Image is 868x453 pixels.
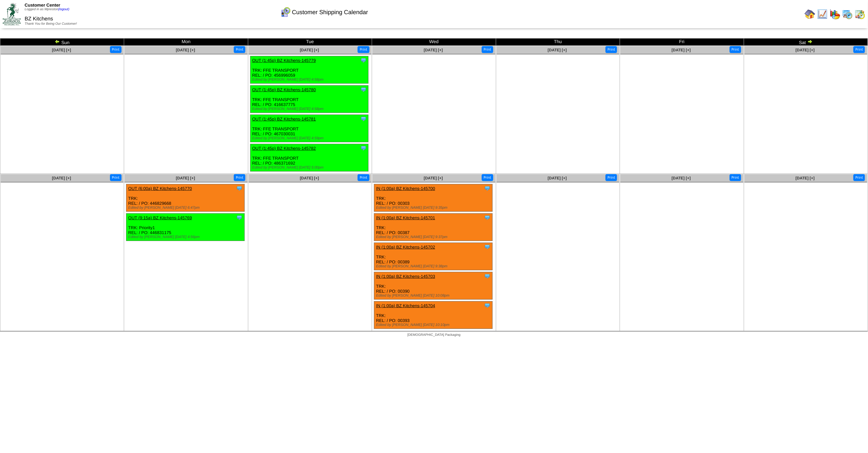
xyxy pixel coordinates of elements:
[424,48,443,52] a: [DATE] [+]
[854,46,865,53] button: Print
[374,243,492,270] div: TRK: REL: / PO: 00389
[248,39,372,46] td: Tue
[3,3,21,25] img: ZoRoCo_Logo(Green%26Foil)%20jpg.webp
[25,3,60,8] span: Customer Center
[300,48,319,52] a: [DATE] [+]
[250,115,368,142] div: TRK: FFE TRANSPORT REL: / PO: 467030031
[234,46,245,53] button: Print
[796,48,815,52] a: [DATE] [+]
[110,46,122,53] button: Print
[250,144,368,172] div: TRK: FFE TRANSPORT REL: / PO: 486371692
[407,333,460,337] span: [DEMOGRAPHIC_DATA] Packaging
[484,273,491,280] img: Tooltip
[482,174,493,181] button: Print
[374,272,492,300] div: TRK: REL: / PO: 00390
[482,46,493,53] button: Print
[730,46,741,53] button: Print
[252,146,316,151] a: OUT (1:45p) BZ Kitchens-145782
[484,302,491,309] img: Tooltip
[25,16,53,22] span: BZ Kitchens
[250,86,368,113] div: TRK: FFE TRANSPORT REL: / PO: 416637775
[376,323,492,327] div: Edited by [PERSON_NAME] [DATE] 10:10pm
[360,145,367,151] img: Tooltip
[484,185,491,192] img: Tooltip
[855,9,865,19] img: calendarinout.gif
[374,184,492,212] div: TRK: REL: / PO: 00303
[376,274,435,279] a: IN (1:00a) BZ Kitchens-145703
[372,39,496,46] td: Wed
[842,9,853,19] img: calendarprod.gif
[236,185,243,192] img: Tooltip
[548,176,567,180] span: [DATE] [+]
[110,174,122,181] button: Print
[744,39,868,46] td: Sat
[176,48,195,52] a: [DATE] [+]
[484,244,491,250] img: Tooltip
[424,176,443,180] a: [DATE] [+]
[830,9,840,19] img: graph.gif
[250,56,368,84] div: TRK: FFE TRANSPORT REL: / PO: 456996059
[25,22,77,26] span: Thank You for Being Our Customer!
[128,215,192,220] a: OUT (9:15a) BZ Kitchens-145769
[128,235,244,239] div: Edited by [PERSON_NAME] [DATE] 4:56pm
[128,186,192,191] a: OUT (6:00a) BZ Kitchens-145770
[360,116,367,122] img: Tooltip
[358,46,369,53] button: Print
[376,264,492,268] div: Edited by [PERSON_NAME] [DATE] 9:38pm
[300,176,319,180] a: [DATE] [+]
[672,48,691,52] a: [DATE] [+]
[55,39,60,44] img: arrowleft.gif
[252,58,316,63] a: OUT (1:45p) BZ Kitchens-145779
[620,39,744,46] td: Fri
[176,176,195,180] a: [DATE] [+]
[0,39,124,46] td: Sun
[376,294,492,298] div: Edited by [PERSON_NAME] [DATE] 10:08pm
[606,174,617,181] button: Print
[854,174,865,181] button: Print
[360,86,367,93] img: Tooltip
[606,46,617,53] button: Print
[126,214,244,241] div: TRK: Priority1 REL: / PO: 446831175
[496,39,620,46] td: Thu
[252,117,316,121] a: OUT (1:45p) BZ Kitchens-145781
[234,174,245,181] button: Print
[376,215,435,220] a: IN (1:00a) BZ Kitchens-145701
[52,176,71,180] a: [DATE] [+]
[252,166,368,170] div: Edited by [PERSON_NAME] [DATE] 5:00pm
[376,245,435,250] a: IN (1:00a) BZ Kitchens-145702
[376,206,492,210] div: Edited by [PERSON_NAME] [DATE] 9:35pm
[52,48,71,52] a: [DATE] [+]
[252,107,368,111] div: Edited by [PERSON_NAME] [DATE] 4:58pm
[236,214,243,221] img: Tooltip
[360,57,367,64] img: Tooltip
[817,9,828,19] img: line_graph.gif
[796,176,815,180] span: [DATE] [+]
[730,174,741,181] button: Print
[805,9,815,19] img: home.gif
[292,9,368,16] span: Customer Shipping Calendar
[548,48,567,52] a: [DATE] [+]
[126,184,244,212] div: TRK: REL: / PO: 446829668
[376,303,435,308] a: IN (1:00a) BZ Kitchens-145704
[252,87,316,92] a: OUT (1:45p) BZ Kitchens-145780
[124,39,248,46] td: Mon
[252,78,368,82] div: Edited by [PERSON_NAME] [DATE] 4:58pm
[374,302,492,329] div: TRK: REL: / PO: 00393
[374,214,492,241] div: TRK: REL: / PO: 00387
[358,174,369,181] button: Print
[58,8,69,11] a: (logout)
[484,214,491,221] img: Tooltip
[280,7,291,17] img: calendarcustomer.gif
[672,176,691,180] a: [DATE] [+]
